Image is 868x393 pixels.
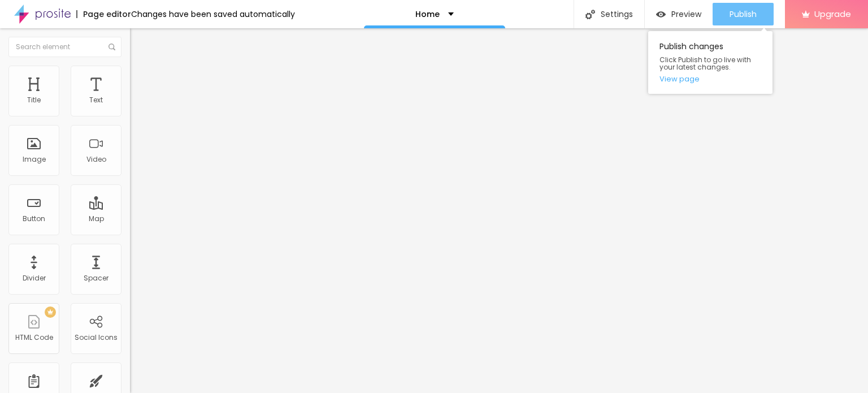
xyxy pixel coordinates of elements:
button: Preview [645,3,713,25]
div: Page editor [76,10,131,18]
p: Home [415,10,440,18]
img: Icone [108,44,115,50]
div: HTML Code [15,334,53,342]
div: Spacer [84,274,108,282]
div: Video [86,156,106,163]
span: Publish [730,10,757,19]
iframe: Editor [130,28,868,393]
button: Publish [713,3,774,25]
div: Button [23,215,45,223]
div: Divider [23,274,46,282]
div: Title [27,96,41,104]
div: Social Icons [75,334,118,342]
div: Text [89,96,103,104]
span: Preview [671,10,701,19]
span: Click Publish to go live with your latest changes. [659,56,761,71]
input: Search element [8,37,121,57]
span: Upgrade [814,9,851,19]
div: Publish changes [648,31,772,94]
div: Image [23,156,46,163]
img: Icone [585,10,595,19]
div: Map [89,215,104,223]
img: view-1.svg [656,10,666,19]
div: Changes have been saved automatically [131,10,295,18]
a: View page [659,75,761,83]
